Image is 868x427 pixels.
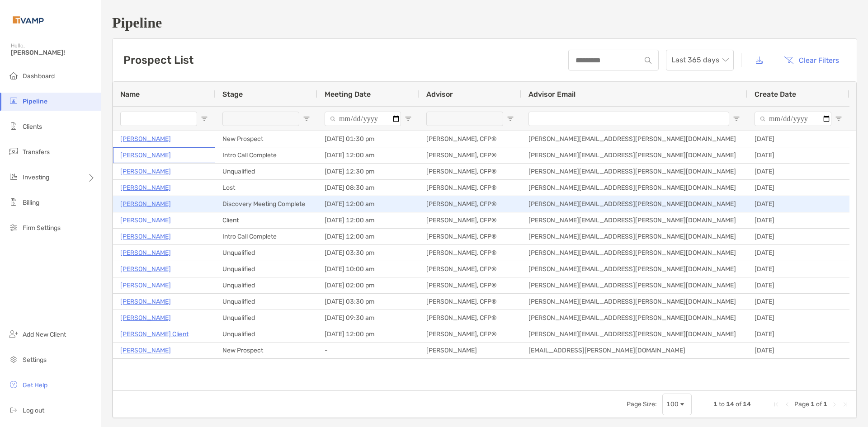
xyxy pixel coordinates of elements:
[521,212,747,228] div: [PERSON_NAME][EMAIL_ADDRESS][PERSON_NAME][DOMAIN_NAME]
[317,212,419,228] div: [DATE] 12:00 am
[419,294,521,310] div: [PERSON_NAME], CFP®
[528,112,729,126] input: Advisor Email Filter Input
[831,401,838,408] div: Next Page
[521,147,747,163] div: [PERSON_NAME][EMAIL_ADDRESS][PERSON_NAME][DOMAIN_NAME]
[8,379,19,390] img: get-help icon
[8,354,19,365] img: settings icon
[23,199,39,206] span: Billing
[303,115,310,122] button: Open Filter Menu
[215,310,317,326] div: Unqualified
[120,150,171,161] a: [PERSON_NAME]
[671,50,728,70] span: Last 365 days
[726,400,734,408] span: 14
[215,326,317,342] div: Unqualified
[419,245,521,261] div: [PERSON_NAME], CFP®
[733,115,740,122] button: Open Filter Menu
[201,115,208,122] button: Open Filter Menu
[317,196,419,212] div: [DATE] 12:00 am
[521,229,747,244] div: [PERSON_NAME][EMAIL_ADDRESS][PERSON_NAME][DOMAIN_NAME]
[317,294,419,310] div: [DATE] 03:30 pm
[521,343,747,358] div: [EMAIL_ADDRESS][PERSON_NAME][DOMAIN_NAME]
[123,54,193,66] h3: Prospect List
[419,164,521,179] div: [PERSON_NAME], CFP®
[645,57,651,64] img: input icon
[835,115,842,122] button: Open Filter Menu
[419,326,521,342] div: [PERSON_NAME], CFP®
[215,212,317,228] div: Client
[773,401,780,408] div: First Page
[120,90,140,99] span: Name
[23,123,42,131] span: Clients
[823,400,827,408] span: 1
[325,90,371,99] span: Meeting Date
[666,400,679,408] div: 100
[521,310,747,326] div: [PERSON_NAME][EMAIL_ADDRESS][PERSON_NAME][DOMAIN_NAME]
[8,222,19,233] img: firm-settings icon
[120,182,171,193] a: [PERSON_NAME]
[8,95,19,106] img: pipeline icon
[419,343,521,358] div: [PERSON_NAME]
[120,215,171,226] a: [PERSON_NAME]
[215,147,317,163] div: Intro Call Complete
[317,326,419,342] div: [DATE] 12:00 pm
[747,310,849,326] div: [DATE]
[747,229,849,244] div: [DATE]
[23,148,50,156] span: Transfers
[627,400,657,408] div: Page Size:
[521,196,747,212] div: [PERSON_NAME][EMAIL_ADDRESS][PERSON_NAME][DOMAIN_NAME]
[419,196,521,212] div: [PERSON_NAME], CFP®
[419,310,521,326] div: [PERSON_NAME], CFP®
[794,400,809,408] span: Page
[11,4,46,36] img: Zoe Logo
[8,70,19,81] img: dashboard icon
[120,280,171,291] a: [PERSON_NAME]
[521,180,747,196] div: [PERSON_NAME][EMAIL_ADDRESS][PERSON_NAME][DOMAIN_NAME]
[736,400,741,408] span: of
[317,131,419,147] div: [DATE] 01:30 pm
[747,245,849,261] div: [DATE]
[8,197,19,207] img: billing icon
[325,112,401,126] input: Meeting Date Filter Input
[215,196,317,212] div: Discovery Meeting Complete
[419,212,521,228] div: [PERSON_NAME], CFP®
[521,326,747,342] div: [PERSON_NAME][EMAIL_ADDRESS][PERSON_NAME][DOMAIN_NAME]
[215,343,317,358] div: New Prospect
[521,277,747,293] div: [PERSON_NAME][EMAIL_ADDRESS][PERSON_NAME][DOMAIN_NAME]
[811,400,815,408] span: 1
[120,296,171,307] a: [PERSON_NAME]
[317,277,419,293] div: [DATE] 02:00 pm
[521,164,747,179] div: [PERSON_NAME][EMAIL_ADDRESS][PERSON_NAME][DOMAIN_NAME]
[215,261,317,277] div: Unqualified
[23,72,55,80] span: Dashboard
[8,146,19,157] img: transfers icon
[747,277,849,293] div: [DATE]
[747,131,849,147] div: [DATE]
[23,381,47,389] span: Get Help
[777,50,846,70] button: Clear Filters
[215,245,317,261] div: Unqualified
[747,196,849,212] div: [DATE]
[747,164,849,179] div: [DATE]
[743,400,751,408] span: 14
[23,356,47,364] span: Settings
[120,198,171,210] p: [PERSON_NAME]
[120,247,171,258] a: [PERSON_NAME]
[215,294,317,310] div: Unqualified
[521,294,747,310] div: [PERSON_NAME][EMAIL_ADDRESS][PERSON_NAME][DOMAIN_NAME]
[120,166,171,177] a: [PERSON_NAME]
[521,261,747,277] div: [PERSON_NAME][EMAIL_ADDRESS][PERSON_NAME][DOMAIN_NAME]
[662,394,692,415] div: Page Size
[120,263,171,275] p: [PERSON_NAME]
[215,277,317,293] div: Unqualified
[317,180,419,196] div: [DATE] 08:30 am
[23,407,44,414] span: Log out
[215,229,317,244] div: Intro Call Complete
[120,328,189,340] p: [PERSON_NAME] Client
[419,277,521,293] div: [PERSON_NAME], CFP®
[419,261,521,277] div: [PERSON_NAME], CFP®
